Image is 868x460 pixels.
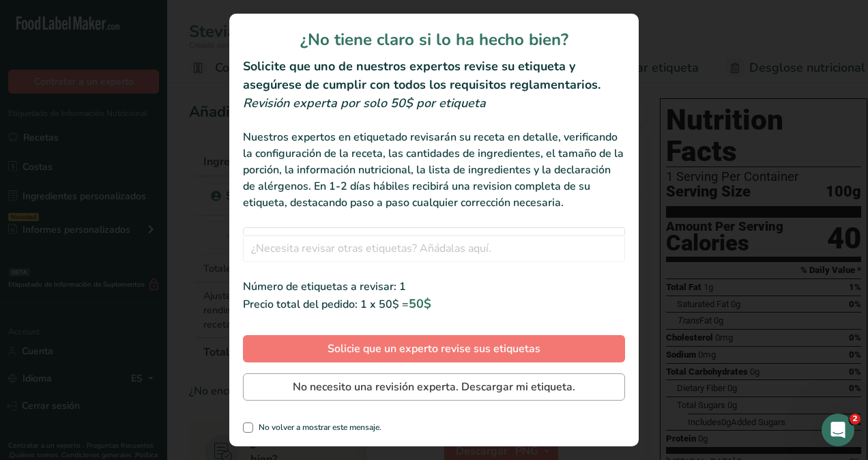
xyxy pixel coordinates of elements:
[255,233,311,260] div: Stevia RA8
[293,379,575,395] span: No necesito una revisión experta. Descargar mi etiqueta.
[243,278,625,295] div: Número de etiquetas a revisar: 1
[243,94,625,113] div: Revisión experta por solo 50$ por etiqueta
[243,129,625,211] div: Nuestros expertos en etiquetado revisarán su receta en detalle, verificando la configuración de l...
[243,57,625,94] h2: Solicite que uno de nuestros expertos revise su etiqueta y asegúrese de cumplir con todos los req...
[850,414,860,425] span: 2
[243,335,625,362] button: Solicie que un experto revise sus etiquetas
[255,233,311,244] span: [DATE]
[328,341,540,357] span: Solicie que un experto revise sus etiquetas
[822,414,854,446] iframe: Intercom live chat
[243,235,625,262] input: ¿Necesita revisar otras etiquetas? Añádalas aquí.
[409,296,431,312] span: 50$
[253,422,381,433] span: No volver a mostrar este mensaje.
[243,373,625,401] button: No necesito una revisión experta. Descargar mi etiqueta.
[243,27,625,52] h1: ¿No tiene claro si lo ha hecho bien?
[243,295,625,313] div: Precio total del pedido: 1 x 50$ =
